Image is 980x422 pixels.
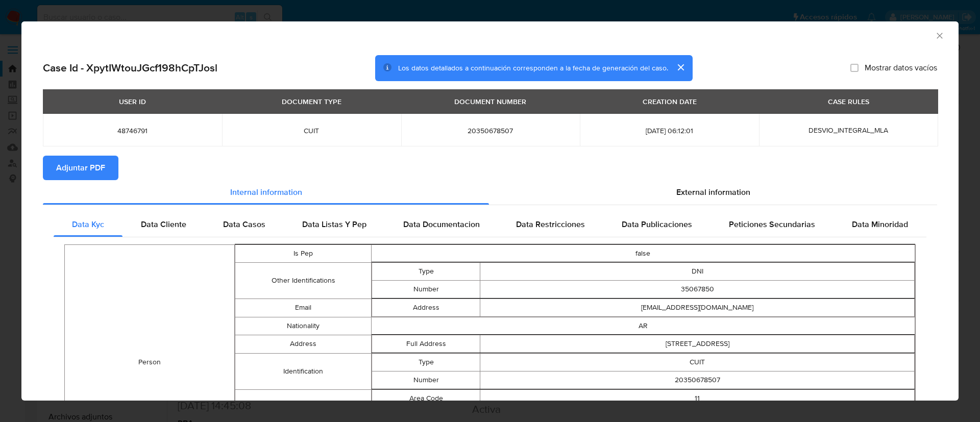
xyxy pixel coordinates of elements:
[43,61,217,75] h2: Case Id - XpytIWtouJGcf198hCpTJosl
[850,64,859,72] input: Mostrar datos vacíos
[371,317,915,335] td: AR
[372,353,480,371] td: Type
[480,262,915,280] td: DNI
[302,218,366,230] span: Data Listas Y Pep
[636,93,703,110] div: CREATION DATE
[480,353,915,371] td: CUIT
[480,280,915,298] td: 35067850
[72,218,104,230] span: Data Kyc
[230,186,302,198] span: Internal information
[54,212,926,237] div: Detailed internal info
[235,317,371,335] td: Nationality
[55,126,210,135] span: 48746791
[235,244,371,262] td: Is Pep
[448,93,532,110] div: DOCUMENT NUMBER
[676,186,750,198] span: External information
[43,180,937,205] div: Detailed info
[235,299,371,317] td: Email
[668,55,693,80] button: cerrar
[141,218,186,230] span: Data Cliente
[235,353,371,389] td: Identification
[223,218,265,230] span: Data Casos
[935,31,944,40] button: Cerrar ventana
[516,218,585,230] span: Data Restricciones
[276,93,348,110] div: DOCUMENT TYPE
[113,93,152,110] div: USER ID
[622,218,692,230] span: Data Publicaciones
[398,63,668,73] span: Los datos detallados a continuación corresponden a la fecha de generación del caso.
[235,335,371,353] td: Address
[371,244,915,262] td: false
[413,126,568,135] span: 20350678507
[21,21,959,401] div: closure-recommendation-modal
[43,156,118,180] button: Adjuntar PDF
[403,218,480,230] span: Data Documentacion
[372,389,480,407] td: Area Code
[372,280,480,298] td: Number
[480,389,915,407] td: 11
[234,126,389,135] span: CUIT
[808,125,888,135] span: DESVIO_INTEGRAL_MLA
[592,126,747,135] span: [DATE] 06:12:01
[865,63,937,73] span: Mostrar datos vacíos
[480,299,915,316] td: [EMAIL_ADDRESS][DOMAIN_NAME]
[372,262,480,280] td: Type
[480,335,915,353] td: [STREET_ADDRESS]
[822,93,875,110] div: CASE RULES
[729,218,815,230] span: Peticiones Secundarias
[56,157,105,179] span: Adjuntar PDF
[372,335,480,353] td: Full Address
[372,371,480,389] td: Number
[480,371,915,389] td: 20350678507
[372,299,480,316] td: Address
[852,218,908,230] span: Data Minoridad
[235,262,371,299] td: Other Identifications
